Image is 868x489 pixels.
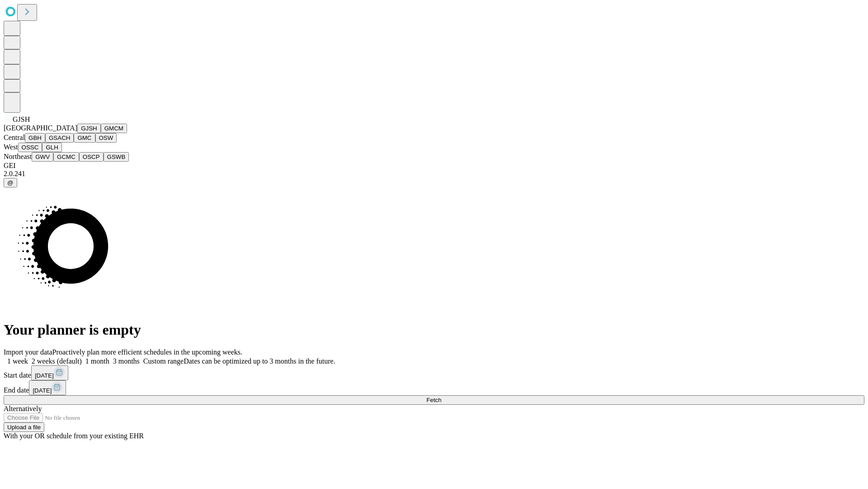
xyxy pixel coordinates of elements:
[4,422,44,432] button: Upload a file
[4,380,864,395] div: End date
[29,380,66,395] button: [DATE]
[4,432,144,440] span: With your OR schedule from your existing EHR
[35,372,54,379] span: [DATE]
[4,162,864,170] div: GEI
[18,143,42,152] button: OSSC
[31,365,68,380] button: [DATE]
[113,357,140,365] span: 3 months
[4,124,77,132] span: [GEOGRAPHIC_DATA]
[32,357,82,365] span: 2 weeks (default)
[4,178,17,187] button: @
[104,152,129,162] button: GSWB
[45,133,74,143] button: GSACH
[4,395,864,405] button: Fetch
[4,405,42,412] span: Alternatively
[7,179,14,186] span: @
[53,152,79,162] button: GCMC
[4,321,864,338] h1: Your planner is empty
[33,387,52,394] span: [DATE]
[143,357,184,365] span: Custom range
[79,152,104,162] button: OSCP
[77,124,101,133] button: GJSH
[95,133,117,143] button: OSW
[4,143,18,151] span: West
[4,170,864,178] div: 2.0.241
[32,152,53,162] button: GWV
[4,153,32,160] span: Northeast
[184,357,335,365] span: Dates can be optimized up to 3 months in the future.
[42,143,61,152] button: GLH
[4,134,25,141] span: Central
[25,133,45,143] button: GBH
[52,348,242,356] span: Proactively plan more efficient schedules in the upcoming weeks.
[101,124,127,133] button: GMCM
[85,357,109,365] span: 1 month
[4,348,52,356] span: Import your data
[426,397,441,403] span: Fetch
[13,115,30,123] span: GJSH
[4,365,864,380] div: Start date
[7,357,28,365] span: 1 week
[74,133,95,143] button: GMC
